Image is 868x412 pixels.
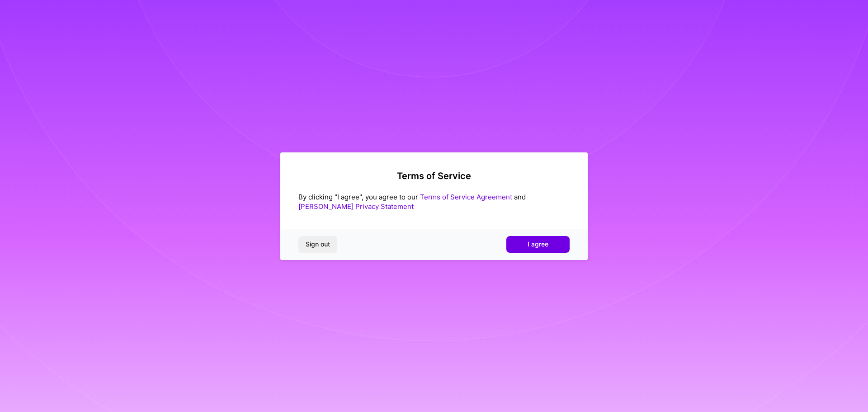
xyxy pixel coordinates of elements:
[506,236,570,252] button: I agree
[298,236,337,252] button: Sign out
[298,170,570,181] h2: Terms of Service
[528,240,548,249] span: I agree
[306,240,330,249] span: Sign out
[420,193,512,201] a: Terms of Service Agreement
[298,202,414,211] a: [PERSON_NAME] Privacy Statement
[298,192,570,211] div: By clicking "I agree", you agree to our and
